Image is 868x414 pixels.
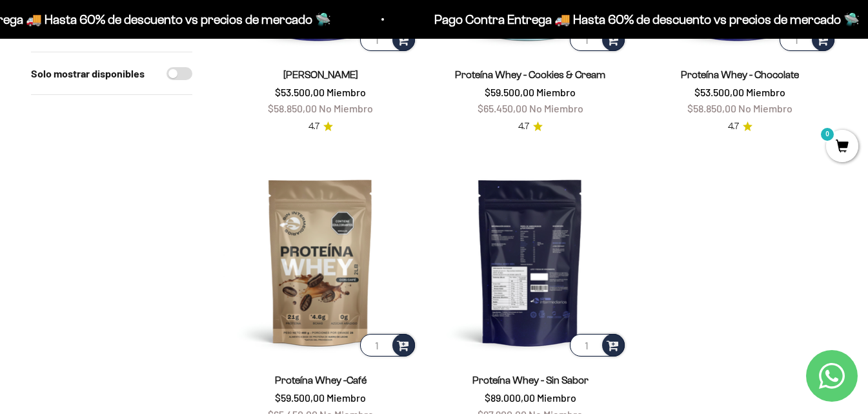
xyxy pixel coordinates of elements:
label: Solo mostrar disponibles [31,65,145,82]
a: Proteína Whey - Sin Sabor [472,375,589,386]
span: $53.500,00 [694,86,744,98]
span: $59.500,00 [275,391,325,404]
span: $89.000,00 [485,391,535,404]
mark: 0 [820,127,835,142]
span: Miembro [537,391,576,404]
span: 4.7 [308,119,319,134]
span: Miembro [746,86,785,98]
span: Miembro [327,391,366,404]
span: 4.7 [728,119,739,134]
a: 4.74.7 de 5.0 estrellas [518,119,543,134]
span: $58.850,00 [268,102,317,114]
a: 0 [826,140,858,154]
span: $59.500,00 [485,86,534,98]
span: No Miembro [738,102,792,114]
span: Miembro [327,86,366,98]
a: Proteína Whey - Chocolate [681,69,799,80]
a: Proteína Whey - Cookies & Cream [455,69,605,80]
span: 4.7 [518,119,529,134]
a: [PERSON_NAME] [283,69,358,80]
span: $53.500,00 [275,86,325,98]
span: Miembro [536,86,576,98]
p: Pago Contra Entrega 🚚 Hasta 60% de descuento vs precios de mercado 🛸 [430,9,855,30]
a: 4.74.7 de 5.0 estrellas [308,119,333,134]
span: $65.450,00 [478,102,527,114]
span: No Miembro [319,102,373,114]
span: No Miembro [529,102,583,114]
a: 4.74.7 de 5.0 estrellas [728,119,752,134]
span: $58.850,00 [687,102,736,114]
a: Proteína Whey -Café [275,375,367,386]
img: Proteína Whey - Sin Sabor [433,165,627,359]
